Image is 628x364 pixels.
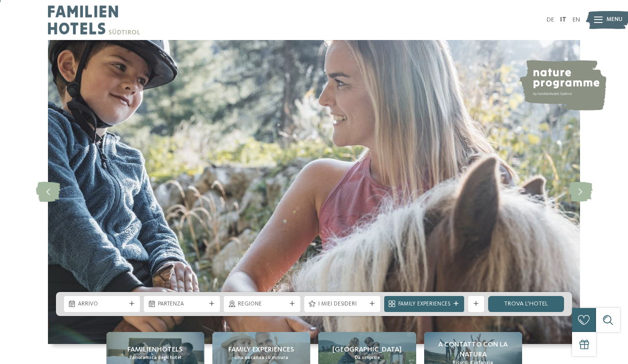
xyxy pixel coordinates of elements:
[228,344,294,354] span: Family experiences
[234,354,288,361] span: Una vacanza su misura
[127,344,183,354] span: Familienhotels
[158,300,206,308] span: Partenza
[560,16,567,23] a: IT
[428,339,518,359] span: A contatto con la natura
[573,16,580,23] a: EN
[519,60,607,110] img: nature programme by Familienhotels Südtirol
[48,40,580,344] img: Family hotel Alto Adige: the happy family places!
[355,354,380,361] span: Da scoprire
[547,16,554,23] a: DE
[238,300,286,308] span: Regione
[129,354,181,361] span: Panoramica degli hotel
[332,344,402,354] span: [GEOGRAPHIC_DATA]
[78,300,126,308] span: Arrivo
[318,300,366,308] span: I miei desideri
[607,16,623,24] span: Menu
[398,300,450,308] span: Family Experiences
[488,296,564,312] a: trova l’hotel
